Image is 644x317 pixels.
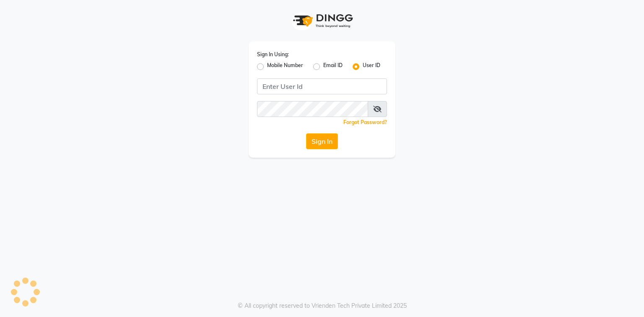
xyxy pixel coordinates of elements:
input: Username [257,78,387,94]
label: Sign In Using: [257,51,289,58]
label: User ID [363,62,380,72]
input: Username [257,101,368,117]
a: Forgot Password? [343,119,387,125]
label: Mobile Number [267,62,303,72]
img: logo1.svg [288,8,356,33]
button: Sign In [306,133,338,149]
label: Email ID [323,62,343,72]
